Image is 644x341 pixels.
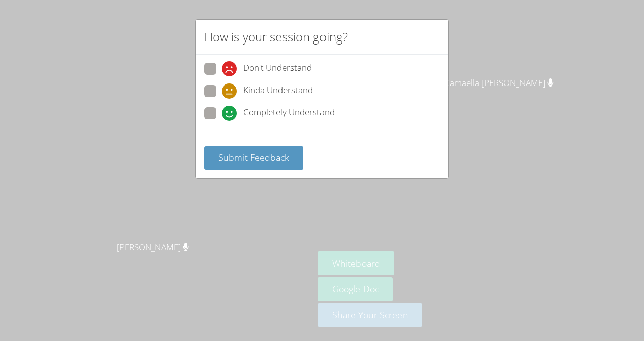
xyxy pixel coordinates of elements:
[243,61,312,76] span: Don't Understand
[243,106,335,121] span: Completely Understand
[218,151,289,163] span: Submit Feedback
[243,83,313,99] span: Kinda Understand
[204,28,348,46] h2: How is your session going?
[204,146,303,170] button: Submit Feedback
